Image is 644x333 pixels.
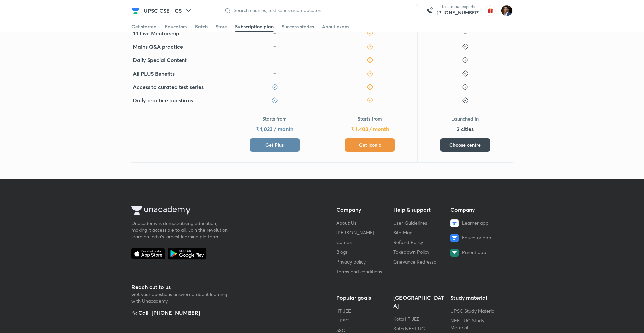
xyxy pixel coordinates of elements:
[485,5,496,16] img: avatar
[393,316,419,322] a: Kota IIT JEE
[351,125,389,133] h5: ₹ 1,403 / month
[336,229,374,236] a: [PERSON_NAME]
[450,234,459,242] img: Educator app
[336,268,382,275] a: Terms and conditions
[437,4,480,9] p: Talk to our experts
[450,234,502,242] a: Educator app
[271,57,278,63] img: icon
[423,4,437,17] img: call-us
[450,206,502,214] h5: Company
[336,249,348,255] a: Blogs
[501,5,513,16] img: Amber Nigam
[131,7,140,15] img: Company Logo
[140,4,197,17] button: UPSC CSE - GS
[393,258,437,265] a: Grievance Redressal
[282,21,314,32] a: Success stories
[265,142,284,148] span: Get Plus
[449,142,481,148] span: Choose centre
[133,29,179,37] h5: 1:1 Live Mentorship
[358,115,382,122] p: Starts from
[336,307,351,314] a: IIT JEE
[165,21,187,32] a: Educators
[262,115,287,122] p: Starts from
[133,56,187,64] h5: Daily Special Content
[322,21,349,32] a: About exam
[131,283,232,291] h5: Reach out to us
[195,21,208,32] a: Batch
[256,125,294,133] h5: ₹ 1,023 / month
[131,21,157,32] a: Get started
[131,308,148,317] h5: Call
[336,206,388,214] h5: Company
[393,325,425,332] a: Kota NEET UG
[131,23,157,30] div: Get started
[450,249,459,257] img: Parent app
[450,249,502,257] a: Parent app
[393,249,429,255] a: Takedown Policy
[195,23,208,30] div: Batch
[235,21,274,32] a: Subscription plan
[152,308,200,317] div: [PHONE_NUMBER]
[451,115,479,122] p: Launched in
[271,30,278,37] img: icon
[216,21,227,32] a: Store
[231,8,412,13] input: Search courses, test series and educators
[450,307,495,314] a: UPSC Study Material
[133,69,175,78] h5: All PLUS Benefits
[437,9,480,16] a: [PHONE_NUMBER]
[336,317,349,324] a: UPSC
[393,220,427,226] a: User Guidelines
[336,294,388,302] h5: Popular goals
[450,294,502,302] h5: Study material
[359,142,381,148] span: Get Iconic
[457,125,474,133] h5: 2 cities
[271,43,278,50] img: icon
[393,294,445,310] h5: [GEOGRAPHIC_DATA]
[131,291,232,304] p: Get your questions answered about learning with Unacademy.
[322,23,349,30] div: About exam
[131,206,191,215] img: Unacademy Logo
[235,23,274,30] div: Subscription plan
[336,258,366,265] a: Privacy policy
[216,23,227,30] div: Store
[462,30,469,37] img: icon
[133,43,183,51] h5: Mains Q&A practice
[450,219,502,227] a: Learner app
[133,96,193,104] h5: Daily practice questions
[250,138,300,152] button: Get Plus
[131,308,232,317] a: Call[PHONE_NUMBER]
[133,83,204,91] h5: Access to curated test series
[345,138,395,152] button: Get Iconic
[282,23,314,30] div: Success stories
[393,239,423,245] a: Refund Policy
[336,239,353,245] a: Careers
[393,229,413,236] a: Site Map
[440,138,490,152] button: Choose centre
[393,206,445,214] h5: Help & support
[271,70,278,77] img: icon
[450,317,484,331] a: NEET UG Study Material
[450,219,459,227] img: Learner app
[336,220,356,226] a: About Us
[131,220,232,240] div: Unacademy is democratising education, making it accessible to all. Join the revolution, learn on ...
[165,23,187,30] div: Educators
